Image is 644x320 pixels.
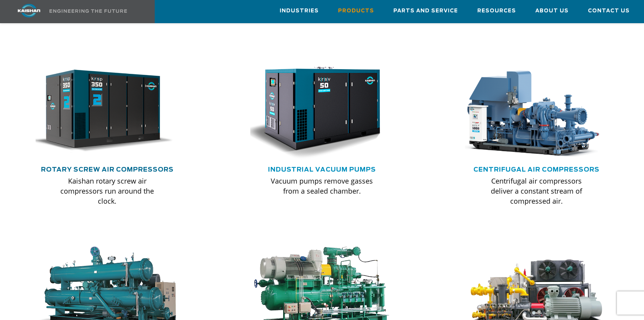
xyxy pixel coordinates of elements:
a: Parts and Service [393,0,458,21]
p: Kaishan rotary screw air compressors run around the clock. [51,176,164,206]
span: Industries [280,7,319,15]
span: About Us [535,7,569,15]
div: krsv50 [250,63,394,160]
a: Centrifugal Air Compressors [473,167,600,173]
span: Parts and Service [393,7,458,15]
div: thumb-centrifugal-compressor [465,63,608,160]
p: Centrifugal air compressors deliver a constant stream of compressed air. [480,176,593,206]
a: Industrial Vacuum Pumps [268,167,376,173]
div: krsp350 [36,63,179,160]
span: Contact Us [588,7,630,15]
a: Rotary Screw Air Compressors [41,167,174,173]
a: Resources [477,0,516,21]
p: Vacuum pumps remove gasses from a sealed chamber. [266,176,378,196]
a: Contact Us [588,0,630,21]
img: krsv50 [244,63,388,160]
span: Products [338,7,374,15]
a: About Us [535,0,569,21]
img: krsp350 [30,63,173,160]
a: Industries [280,0,319,21]
img: thumb-centrifugal-compressor [459,63,603,160]
span: Resources [477,7,516,15]
img: Engineering the future [50,9,127,13]
a: Products [338,0,374,21]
